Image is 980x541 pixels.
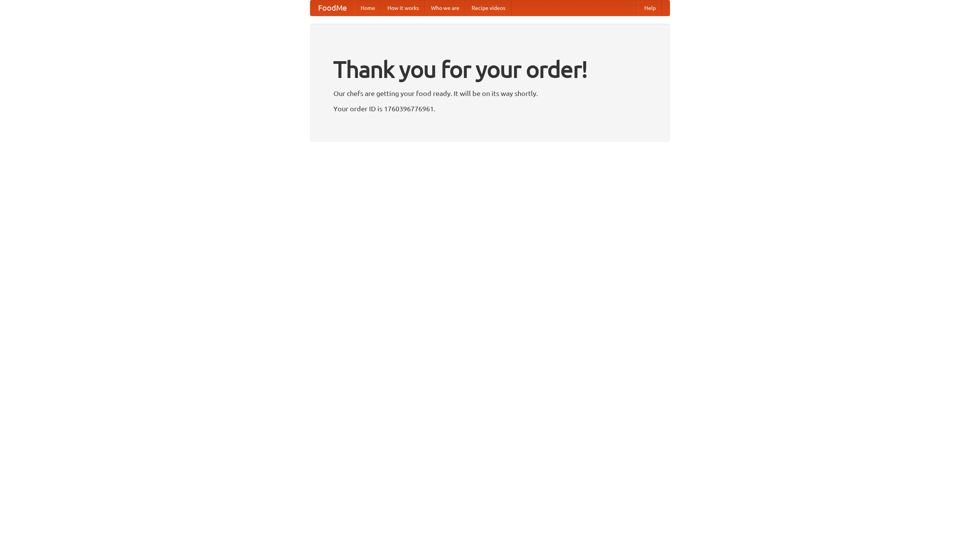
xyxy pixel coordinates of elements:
a: Home [354,0,381,16]
a: How it works [381,0,425,16]
a: Who we are [425,0,465,16]
a: FoodMe [310,0,354,16]
a: Recipe videos [465,0,511,16]
p: Your order ID is 1760396776961. [333,103,647,114]
p: Our chefs are getting your food ready. It will be on its way shortly. [333,88,647,99]
a: Help [638,0,662,16]
h1: Thank you for your order! [333,51,647,88]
